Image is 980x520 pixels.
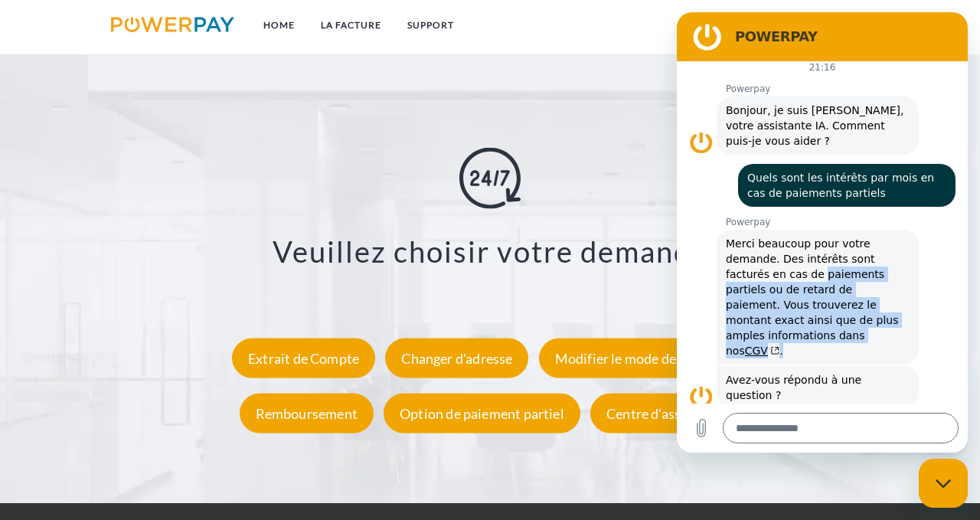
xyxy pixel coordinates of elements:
iframe: Fenêtre de messagerie [677,12,968,453]
img: online-shopping.svg [459,147,521,208]
a: Extrait de Compte [228,349,379,366]
h3: Veuillez choisir votre demande [68,233,912,270]
div: Changer d'adresse [385,338,528,378]
a: Changer d'adresse [381,349,532,366]
img: logo-powerpay.svg [111,17,234,32]
div: Extrait de Compte [232,338,375,378]
a: Modifier le mode de livraison [535,349,752,366]
iframe: Bouton de lancement de la fenêtre de messagerie, conversation en cours [919,459,968,508]
a: Remboursement [236,404,377,421]
a: LA FACTURE [308,11,394,39]
a: Centre d'assistance [586,404,744,421]
div: Remboursement [240,393,374,433]
div: Modifier le mode de livraison [539,338,748,378]
div: Centre d'assistance [590,393,740,433]
a: Support [394,11,467,39]
a: CG [797,11,838,39]
a: Option de paiement partiel [380,404,584,421]
a: Home [250,11,308,39]
div: Option de paiement partiel [384,393,580,433]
